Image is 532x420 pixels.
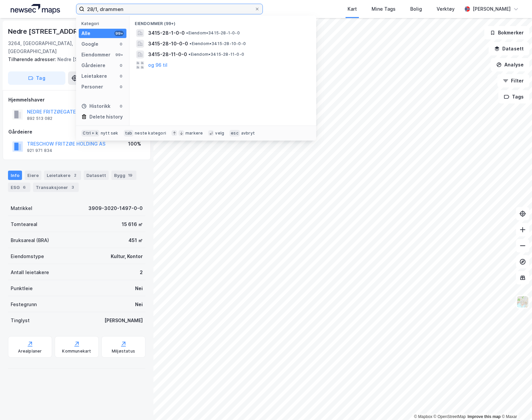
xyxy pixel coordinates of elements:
[112,349,135,354] div: Miljøstatus
[186,30,188,35] span: •
[8,55,140,63] div: Nedre [STREET_ADDRESS]
[128,236,143,244] div: 451 ㎡
[122,220,143,228] div: 15 616 ㎡
[114,31,124,36] div: 99+
[81,102,110,110] div: Historikk
[118,84,124,89] div: 0
[497,74,529,87] button: Filter
[189,41,246,46] span: Eiendom • 3415-28-10-0-0
[186,30,239,36] span: Eiendom • 3415-28-1-0-0
[498,90,529,103] button: Tags
[148,29,185,37] span: 3415-28-1-0-0
[8,71,65,85] button: Tag
[188,52,190,57] span: •
[21,184,28,191] div: 6
[8,128,145,136] div: Gårdeiere
[185,131,203,136] div: markere
[81,61,105,69] div: Gårdeiere
[434,414,466,419] a: OpenStreetMap
[27,148,52,153] div: 921 971 834
[114,52,124,57] div: 99+
[88,204,143,212] div: 3909-3020-1497-0-0
[69,184,76,191] div: 3
[11,284,33,292] div: Punktleie
[8,39,108,55] div: 3264, [GEOGRAPHIC_DATA], [GEOGRAPHIC_DATA]
[118,41,124,47] div: 0
[104,317,143,325] div: [PERSON_NAME]
[89,113,123,121] div: Delete history
[11,4,60,14] img: logo.a4113a55bc3d86da70a041830d287a7e.svg
[135,131,166,136] div: neste kategori
[348,5,357,13] div: Kart
[8,183,30,192] div: ESG
[81,51,110,59] div: Eiendommer
[11,220,37,228] div: Tomteareal
[8,96,145,104] div: Hjemmelshaver
[8,56,57,62] span: Tilhørende adresser:
[135,284,143,292] div: Nei
[25,171,41,180] div: Eiere
[491,58,529,71] button: Analyse
[11,204,32,212] div: Matrikkel
[189,41,191,46] span: •
[128,140,141,148] div: 100%
[81,40,98,48] div: Google
[140,268,143,276] div: 2
[101,131,118,136] div: nytt søk
[11,300,37,308] div: Festegrunn
[8,26,94,37] div: Nedre [STREET_ADDRESS]
[81,21,126,26] div: Kategori
[135,300,143,308] div: Nei
[516,295,529,308] img: Z
[81,29,90,37] div: Alle
[148,50,187,58] span: 3415-28-11-0-0
[11,268,49,276] div: Antall leietakere
[473,5,511,13] div: [PERSON_NAME]
[118,103,124,109] div: 0
[414,414,432,419] a: Mapbox
[215,131,224,136] div: velg
[124,130,134,137] div: tab
[188,52,244,57] span: Eiendom • 3415-28-11-0-0
[241,131,255,136] div: avbryt
[81,72,107,80] div: Leietakere
[62,349,91,354] div: Kommunekart
[127,172,134,179] div: 19
[18,349,42,354] div: Arealplaner
[11,236,49,244] div: Bruksareal (BRA)
[484,26,529,39] button: Bokmerker
[81,130,99,137] div: Ctrl + k
[11,252,44,260] div: Eiendomstype
[489,42,529,55] button: Datasett
[118,73,124,79] div: 0
[129,16,316,28] div: Eiendommer (99+)
[84,4,254,14] input: Søk på adresse, matrikkel, gårdeiere, leietakere eller personer
[81,83,103,91] div: Personer
[33,183,79,192] div: Transaksjoner
[410,5,422,13] div: Bolig
[44,171,81,180] div: Leietakere
[84,171,109,180] div: Datasett
[27,116,52,121] div: 892 513 082
[72,172,78,179] div: 2
[372,5,396,13] div: Mine Tags
[229,130,240,137] div: esc
[111,252,143,260] div: Kultur, Kontor
[118,63,124,68] div: 0
[499,388,532,420] iframe: Chat Widget
[468,414,501,419] a: Improve this map
[148,61,167,69] button: og 96 til
[8,171,22,180] div: Info
[148,40,188,48] span: 3415-28-10-0-0
[437,5,455,13] div: Verktøy
[11,317,30,325] div: Tinglyst
[111,171,136,180] div: Bygg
